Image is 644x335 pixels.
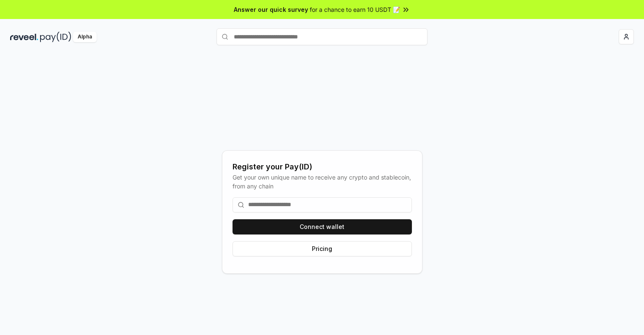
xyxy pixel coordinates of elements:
img: pay_id [40,32,71,42]
div: Register your Pay(ID) [233,161,412,173]
div: Get your own unique name to receive any crypto and stablecoin, from any chain [233,173,412,191]
span: for a chance to earn 10 USDT 📝 [310,5,400,14]
button: Connect wallet [233,219,412,234]
span: Answer our quick survey [234,5,308,14]
button: Pricing [233,241,412,256]
img: reveel_dark [10,32,38,42]
div: Alpha [73,32,97,42]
